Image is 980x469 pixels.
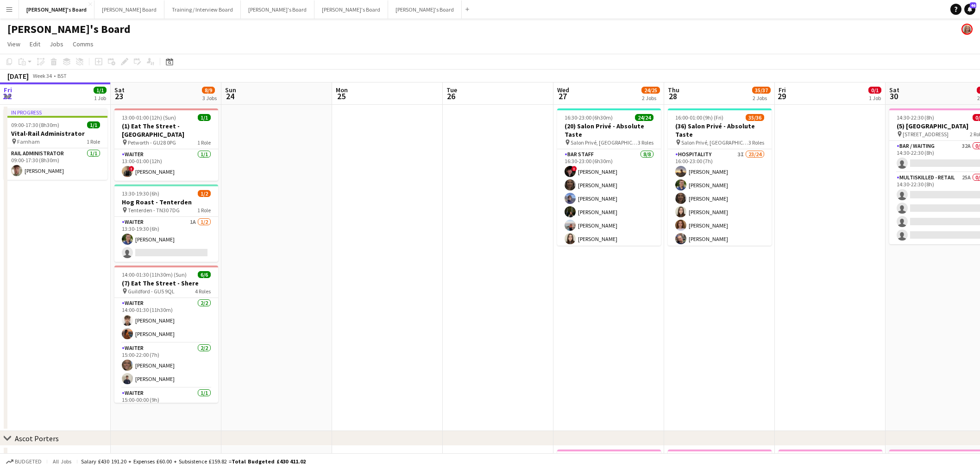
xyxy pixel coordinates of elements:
div: 1 Job [869,95,881,101]
div: 2 Jobs [642,95,660,101]
span: All jobs [51,458,73,465]
span: 28 [666,91,679,101]
span: 14:00-01:30 (11h30m) (Sun) [122,271,187,278]
span: 46 [970,2,976,8]
span: 24/24 [635,114,653,121]
span: 1 Role [197,207,211,214]
h3: (7) Eat The Street - Shere [114,279,218,287]
span: ! [572,166,577,171]
app-user-avatar: Caitlin Simpson-Hodson [961,24,973,35]
div: 1 Job [94,95,106,101]
span: 1/2 [198,190,211,197]
span: 24 [224,91,236,101]
span: 09:00-17:30 (8h30m) [11,121,59,128]
a: View [4,38,24,50]
span: 1 Role [87,138,100,145]
span: ! [129,166,134,171]
span: 24/25 [641,87,660,94]
span: 29 [777,91,786,101]
span: Salon Privé, [GEOGRAPHIC_DATA] [571,139,638,146]
a: Edit [26,38,44,50]
a: Jobs [46,38,67,50]
div: Ascot Porters [15,434,59,443]
span: 1 Role [197,139,211,146]
app-card-role: Waiter2/214:00-01:30 (11h30m)[PERSON_NAME][PERSON_NAME] [114,298,218,343]
span: 16:30-23:00 (6h30m) [565,114,613,121]
span: 27 [556,91,569,101]
div: [DATE] [7,71,29,81]
span: Edit [30,40,40,48]
span: Week 34 [31,72,54,79]
a: Comms [69,38,97,50]
span: Budgeted [15,458,42,465]
h1: [PERSON_NAME]'s Board [7,22,131,36]
span: [STREET_ADDRESS] [903,131,949,138]
app-job-card: 14:00-01:30 (11h30m) (Sun)6/6(7) Eat The Street - Shere Guildford - GU5 9QL4 RolesWaiter2/214:00-... [114,266,218,403]
app-card-role: BAR STAFF8/816:30-23:00 (6h30m)![PERSON_NAME][PERSON_NAME][PERSON_NAME][PERSON_NAME][PERSON_NAME]... [557,149,661,275]
div: Salary £430 191.20 + Expenses £60.00 + Subsistence £159.82 = [81,458,306,465]
span: 14:30-22:30 (8h) [897,114,934,121]
span: 13:00-01:00 (12h) (Sun) [122,114,176,121]
app-job-card: 16:30-23:00 (6h30m)24/24(20) Salon Privé - Absolute Taste Salon Privé, [GEOGRAPHIC_DATA]3 RolesBA... [557,108,661,246]
span: 30 [888,91,899,101]
span: Mon [336,86,348,94]
app-card-role: Waiter1/115:00-00:00 (9h) [114,388,218,419]
app-card-role: Waiter2/215:00-22:00 (7h)[PERSON_NAME][PERSON_NAME] [114,343,218,388]
h3: (36) Salon Privé - Absolute Taste [668,122,772,139]
span: Petworth - GU28 0PG [128,139,176,146]
h3: (20) Salon Privé - Absolute Taste [557,122,661,139]
div: 2 Jobs [753,95,770,101]
span: Comms [73,40,94,48]
h3: Vital-Rail Administrator [4,129,107,138]
button: [PERSON_NAME]'s Board [241,0,314,19]
span: Sat [114,86,125,94]
button: [PERSON_NAME]'s Board [19,0,94,19]
span: Total Budgeted £430 411.02 [232,458,306,465]
app-card-role: Waiter1/113:00-01:00 (12h)![PERSON_NAME] [114,149,218,181]
span: Tenterden - TN30 7DG [128,207,180,214]
span: 1/1 [94,87,107,94]
span: 1/1 [87,121,100,128]
div: BST [57,72,67,79]
span: 3 Roles [638,139,653,146]
span: Jobs [50,40,63,48]
div: 3 Jobs [202,95,217,101]
button: Training / Interview Board [164,0,241,19]
span: 0/1 [868,87,881,94]
span: Sun [225,86,236,94]
app-job-card: 13:30-19:30 (6h)1/2Hog Roast - Tenterden Tenterden - TN30 7DG1 RoleWaiter1A1/213:30-19:30 (6h)[PE... [114,184,218,262]
a: 46 [964,4,975,15]
h3: Hog Roast - Tenterden [114,198,218,206]
span: 8/9 [202,87,215,94]
span: Wed [557,86,569,94]
span: Thu [668,86,679,94]
div: In progress [4,108,107,116]
span: Fri [4,86,12,94]
span: Salon Privé, [GEOGRAPHIC_DATA] [681,139,748,146]
span: 3 Roles [748,139,764,146]
span: 25 [334,91,348,101]
span: 22 [2,91,12,101]
span: 13:30-19:30 (6h) [122,190,159,197]
span: 23 [113,91,125,101]
app-job-card: 13:00-01:00 (12h) (Sun)1/1(1) Eat The Street - [GEOGRAPHIC_DATA] Petworth - GU28 0PG1 RoleWaiter1... [114,108,218,181]
span: 26 [445,91,457,101]
app-job-card: 16:00-01:00 (9h) (Fri)35/36(36) Salon Privé - Absolute Taste Salon Privé, [GEOGRAPHIC_DATA]3 Role... [668,108,772,246]
span: 16:00-01:00 (9h) (Fri) [675,114,723,121]
span: 6/6 [198,271,211,278]
span: 4 Roles [195,288,211,295]
span: Farnham [17,138,40,145]
span: Sat [889,86,899,94]
span: 35/36 [746,114,764,121]
button: [PERSON_NAME]'s Board [314,0,388,19]
span: 35/37 [752,87,771,94]
button: [PERSON_NAME]'s Board [388,0,462,19]
app-card-role: Rail Administrator1/109:00-17:30 (8h30m)[PERSON_NAME] [4,148,107,180]
app-job-card: In progress09:00-17:30 (8h30m)1/1Vital-Rail Administrator Farnham1 RoleRail Administrator1/109:00... [4,108,107,180]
